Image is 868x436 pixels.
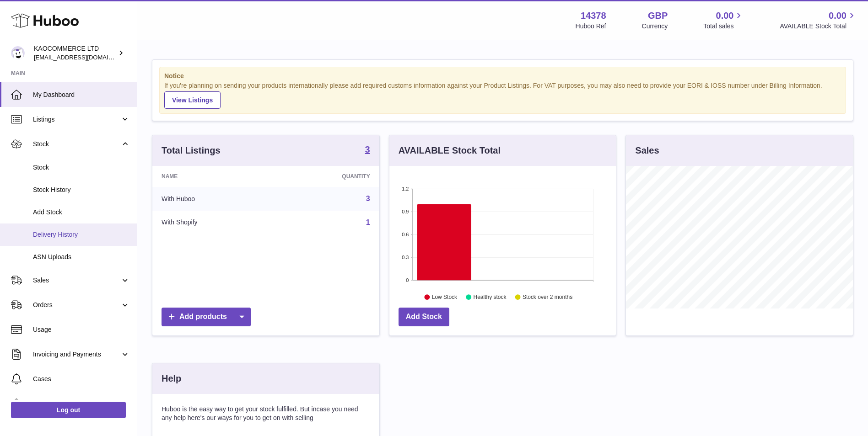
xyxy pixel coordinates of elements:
[162,308,251,326] a: Add products
[402,209,409,214] text: 0.9
[275,166,379,187] th: Quantity
[432,294,458,300] text: Low Stock
[635,144,659,157] h3: Sales
[406,277,409,283] text: 0
[581,10,606,22] strong: 14378
[402,255,409,260] text: 0.3
[162,405,370,422] p: Huboo is the easy way to get your stock fulfilled. But incase you need any help here's our ways f...
[366,218,370,226] a: 1
[152,187,275,211] td: With Huboo
[780,22,857,31] span: AVAILABLE Stock Total
[33,301,120,309] span: Orders
[402,232,409,237] text: 0.6
[33,208,130,217] span: Add Stock
[33,230,130,239] span: Delivery History
[33,163,130,172] span: Stock
[523,294,572,300] text: Stock over 2 months
[402,186,409,191] text: 1.2
[162,144,221,157] h3: Total Listings
[703,22,744,31] span: Total sales
[164,72,841,80] strong: Notice
[33,276,120,285] span: Sales
[703,10,744,31] a: 0.00 Total sales
[11,402,126,418] a: Log out
[33,350,120,359] span: Invoicing and Payments
[648,10,668,22] strong: GBP
[152,166,275,187] th: Name
[642,22,668,31] div: Currency
[11,46,25,60] img: internalAdmin-14378@internal.huboo.com
[34,44,116,62] div: KAOCOMMERCE LTD
[33,375,130,383] span: Cases
[164,81,841,109] div: If you're planning on sending your products internationally please add required customs informati...
[716,10,734,22] span: 0.00
[399,308,449,326] a: Add Stock
[365,145,370,154] strong: 3
[366,195,370,202] a: 3
[33,140,120,149] span: Stock
[399,144,501,157] h3: AVAILABLE Stock Total
[33,186,130,194] span: Stock History
[473,294,507,300] text: Healthy stock
[152,211,275,234] td: With Shopify
[34,53,135,61] span: [EMAIL_ADDRESS][DOMAIN_NAME]
[33,115,120,124] span: Listings
[33,253,130,261] span: ASN Uploads
[365,145,370,156] a: 3
[829,10,846,22] span: 0.00
[780,10,857,31] a: 0.00 AVAILABLE Stock Total
[33,325,130,334] span: Usage
[164,91,221,109] a: View Listings
[33,90,130,99] span: My Dashboard
[576,22,606,31] div: Huboo Ref
[162,372,181,385] h3: Help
